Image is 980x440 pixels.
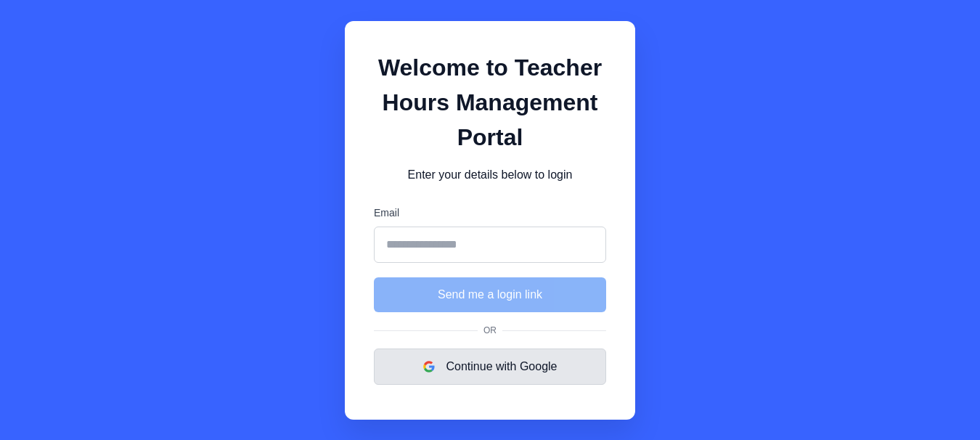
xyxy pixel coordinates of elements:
label: Email [374,205,606,221]
button: Send me a login link [374,277,606,312]
p: Enter your details below to login [374,166,606,184]
span: Or [478,324,502,337]
img: google logo [423,361,435,372]
button: Continue with Google [374,349,606,385]
h1: Welcome to Teacher Hours Management Portal [374,50,606,155]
